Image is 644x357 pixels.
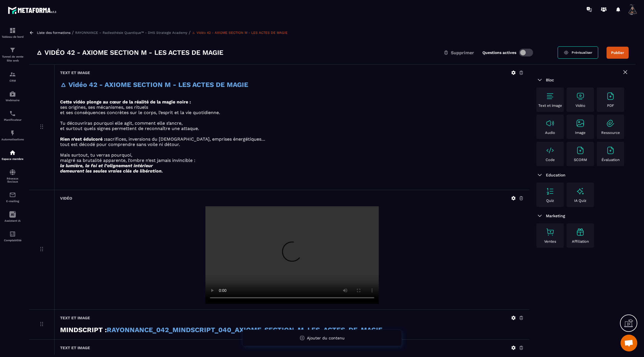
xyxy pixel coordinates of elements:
[192,31,288,35] a: 🜂 Vidéo 42 - AXIOME SECTION M - LES ACTES DE MAGIE
[1,157,24,160] p: Espace membre
[1,118,24,121] p: Planificateur
[1,126,24,145] a: automationsautomationsAutomatisations
[602,158,620,162] p: Évaluation
[60,158,195,163] span: malgré sa brutalité apparente, l’ombre n’est jamais invincible :
[9,91,16,97] img: automations
[9,149,16,156] img: automations
[546,119,555,128] img: text-image no-wrap
[9,169,16,176] img: social-network
[1,207,24,226] a: Assistant IA
[576,92,585,101] img: text-image no-wrap
[546,228,555,237] img: text-image no-wrap
[576,228,585,237] img: text-image
[572,239,589,243] p: Affiliation
[60,168,163,174] em: demeurent les seules vraies clés de libération.
[9,27,16,34] img: formation
[60,196,72,200] h6: Vidéo
[607,47,629,59] button: Publier
[9,231,16,237] img: accountant
[107,326,382,334] strong: RAYONNANCE_042_MINDSCRIPT_040_AXIOME_SECTION_M_LES_ACTES_DE_MAGIE
[546,187,555,196] img: text-image no-wrap
[546,92,555,101] img: text-image no-wrap
[1,55,24,63] p: Tunnel de vente Site web
[189,30,191,35] span: /
[536,172,543,178] img: arrow-down
[60,152,132,158] span: Mais surtout, tu verras pourquoi,
[72,30,74,35] span: /
[9,110,16,117] img: scheduler
[574,198,586,203] p: IA Quiz
[575,131,586,135] p: Image
[8,5,58,15] img: logo
[621,335,637,351] div: Ouvrir le chat
[9,71,16,78] img: formation
[546,214,565,218] span: Marketing
[606,146,615,155] img: text-image no-wrap
[1,226,24,246] a: accountantaccountantComptabilité
[60,105,148,110] span: ses origines, ses mécanismes, ses rituels
[60,120,183,126] span: Tu découvriras pourquoi elle agit, comment elle s’ancre,
[1,86,24,106] a: automationsautomationsWebinaire
[1,145,24,165] a: automationsautomationsEspace membre
[1,219,24,222] p: Assistant IA
[606,92,615,101] img: text-image no-wrap
[75,31,187,35] a: RAYONNANCE – Radiesthésie Quantique™ - DHS Strategie Academy
[544,239,556,243] p: Ventes
[60,99,191,105] strong: Cette vidéo plonge au cœur de la réalité de la magie noire :
[1,165,24,187] a: social-networksocial-networkRéseaux Sociaux
[576,119,585,128] img: text-image no-wrap
[546,78,554,82] span: Bloc
[60,70,90,75] h6: Text et image
[9,47,16,53] img: formation
[60,346,90,350] h6: Text et image
[546,198,554,203] p: Quiz
[1,23,24,42] a: formationformationTableau de bord
[1,79,24,82] p: CRM
[558,46,598,59] a: Prévisualiser
[60,110,220,115] span: et ses conséquences concrètes sur le corps, l’esprit et la vie quotidienne.
[9,130,16,136] img: automations
[60,136,105,142] strong: Rien n’est édulcoré :
[60,326,107,334] strong: MINDSCRIPT :
[536,212,543,219] img: arrow-down
[607,103,614,108] p: PDF
[60,163,153,168] em: la lumière, la foi et l’alignement intérieur
[1,187,24,207] a: emailemailE-mailing
[601,131,620,135] p: Ressource
[9,191,16,198] img: email
[576,187,585,196] img: text-image
[576,103,585,108] p: Vidéo
[1,200,24,203] p: E-mailing
[1,99,24,102] p: Webinaire
[1,239,24,242] p: Comptabilité
[37,31,70,35] a: Liste des formations
[545,131,555,135] p: Audio
[451,50,474,55] span: Supprimer
[307,336,345,340] span: Ajouter du contenu
[60,81,248,89] strong: 🜂 Vidéo 42 - AXIOME SECTION M - LES ACTES DE MAGIE
[606,119,615,128] img: text-image no-wrap
[576,146,585,155] img: text-image no-wrap
[105,136,265,142] span: sacrifices, inversions du [DEMOGRAPHIC_DATA], emprises énergétiques…
[536,77,543,83] img: arrow-down
[1,35,24,38] p: Tableau de bord
[538,103,562,108] p: Text et image
[574,158,587,162] p: SCORM
[1,106,24,126] a: schedulerschedulerPlanificateur
[1,67,24,86] a: formationformationCRM
[60,142,180,147] span: tout est décodé pour comprendre sans voile ni détour.
[60,316,90,320] h6: Text et image
[1,138,24,141] p: Automatisations
[1,42,24,67] a: formationformationTunnel de vente Site web
[546,146,555,155] img: text-image no-wrap
[36,48,223,57] h3: 🜂 Vidéo 42 - AXIOME SECTION M - LES ACTES DE MAGIE
[572,51,592,55] span: Prévisualiser
[482,50,516,55] label: Questions actives
[60,126,199,131] span: et surtout quels signes permettent de reconnaître une attaque.
[546,173,565,177] span: Education
[546,158,555,162] p: Code
[1,177,24,183] p: Réseaux Sociaux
